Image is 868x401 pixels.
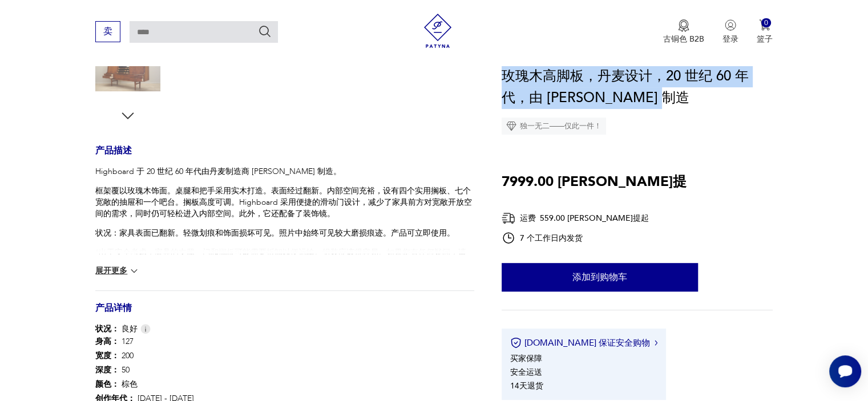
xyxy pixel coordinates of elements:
a: 卖 [95,29,120,37]
font: *出于安全考虑，家具的支腿、门和搁板可能需要拆卸以便运输。组装应该很容易。如果您有任何疑问，请联系我们，我们将向您发送教学视频。 [95,247,466,269]
font: 14天退货 [510,380,543,391]
button: 搜索 [258,25,272,38]
iframe: Smartsupp widget button [829,355,861,387]
font: 200 [122,350,134,361]
img: 信息图标 [140,324,151,334]
font: [DOMAIN_NAME] 保证安全购物 [524,337,650,349]
font: 7999.00 [PERSON_NAME]提 [502,172,687,191]
img: 产品照片：玫瑰木高脚板，丹麦设计，20 世纪 60 年代，由 Luno Møbler 制造 [95,35,160,100]
font: 产品详情 [95,302,132,314]
font: 玫瑰木高脚板，丹麦设计，20 世纪 60 年代，由 [PERSON_NAME] 制造 [502,67,749,107]
img: 钻石图标 [506,121,516,131]
font: 状况：家具表面已翻新。轻微划痕和饰面损坏可见。照片中始终可见较大磨损痕迹。产品可立即使用。 [95,228,455,238]
font: ： [111,336,119,347]
img: 购物车图标 [759,19,770,31]
font: 登录 [722,34,738,44]
font: 卖 [103,25,112,38]
img: 证书图标 [510,337,522,349]
img: 用户图标 [725,19,736,31]
img: Patina——复古家具和装饰品商店 [421,14,455,48]
font: 篮子 [757,34,773,44]
button: 古铜色 B2B [663,19,704,44]
font: 独一无二——仅此一件！ [520,121,601,131]
font: ： [111,364,119,375]
font: Highboard 于 20 世纪 60 年代由丹麦制造商 [PERSON_NAME] 制造。 [95,166,341,177]
font: 买家保障 [510,353,542,364]
img: 向右箭头图标 [655,340,658,346]
font: 框架覆以玫瑰木饰面。桌腿和把手采用实木打造。表面经过翻新。内部空间充裕，设有四个实用搁板、七个宽敞的抽屉和一个吧台。搁板高度可调。Highboard 采用便捷的滑动门设计，减少了家具前方对宽敞开... [95,185,472,219]
img: 送货图标 [502,211,515,225]
font: 古铜色 B2B [663,34,704,44]
img: 奖章图标 [678,19,689,32]
font: 良好 [122,323,138,334]
font: 棕色 [122,379,138,390]
button: 0篮子 [757,19,773,44]
img: 向下箭头 [128,265,140,277]
font: 展开更多 [95,266,127,275]
font: 颜色： [95,379,119,390]
font: 50 [122,364,130,375]
font: 状况： [95,323,119,334]
font: 深度 [95,364,111,375]
font: 产品描述 [95,144,132,157]
font: 添加到购物车 [572,271,627,283]
font: 7 个工作日内发货 [520,233,583,244]
font: 宽度 [95,350,111,361]
font: 559.00 [PERSON_NAME]提起 [540,213,649,224]
font: 0 [764,18,768,28]
a: 奖章图标古铜色 B2B [663,19,704,44]
button: [DOMAIN_NAME] 保证安全购物 [510,337,657,349]
font: 运费 [520,213,536,224]
font: 安全运送 [510,367,542,378]
button: 展开更多 [95,265,140,277]
font: 127 [122,336,134,347]
button: 登录 [722,19,738,44]
button: 添加到购物车 [502,263,698,291]
button: 卖 [95,21,120,42]
font: 身高 [95,336,111,347]
font: ： [111,350,119,361]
